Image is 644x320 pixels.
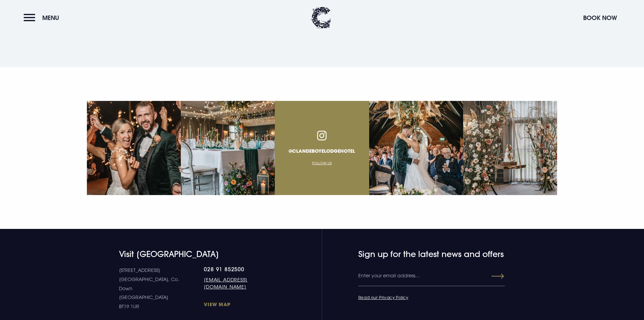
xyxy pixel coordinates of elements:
img: Clandeboye Lodge [311,7,331,29]
a: Follow Us [312,161,332,165]
h4: Visit [GEOGRAPHIC_DATA] [119,249,278,259]
button: Menu [24,10,63,25]
a: Read our Privacy Policy [358,295,408,300]
a: View Map [204,301,278,307]
input: Enter your email address… [358,266,505,286]
button: Submit [480,270,504,282]
a: [EMAIL_ADDRESS][DOMAIN_NAME] [204,276,278,290]
a: 028 91 852500 [204,266,278,273]
a: @clandeboyelodgehotel [289,148,355,154]
span: Menu [42,14,59,22]
button: Book Now [580,10,620,25]
p: [STREET_ADDRESS] [GEOGRAPHIC_DATA], Co. Down [GEOGRAPHIC_DATA] BT19 1UR [119,266,204,311]
h4: Sign up for the latest news and offers [358,249,478,259]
